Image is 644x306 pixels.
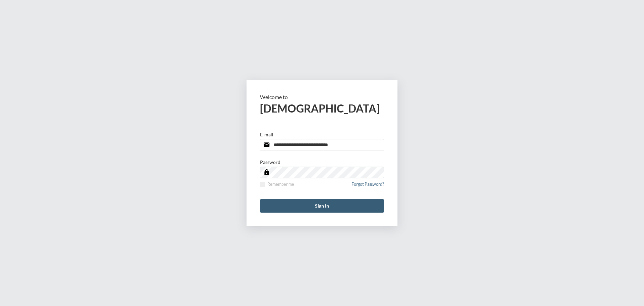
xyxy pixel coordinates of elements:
[260,102,384,115] h2: [DEMOGRAPHIC_DATA]
[260,182,294,187] label: Remember me
[260,159,280,165] p: Password
[260,199,384,213] button: Sign in
[260,94,384,100] p: Welcome to
[260,132,273,137] p: E-mail
[352,182,384,191] a: Forgot Password?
